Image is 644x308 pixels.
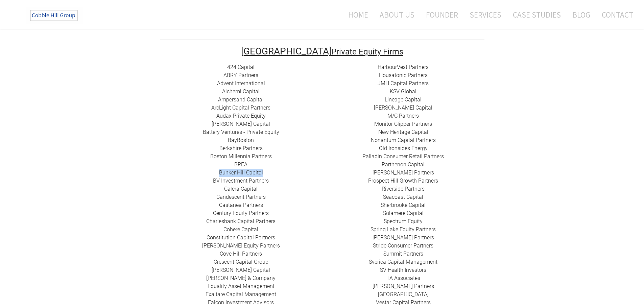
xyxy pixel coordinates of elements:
[26,7,83,24] img: The Cobble Hill Group LLC
[219,169,263,176] a: ​Bunker Hill Capital
[373,234,434,241] a: [PERSON_NAME] Partners
[373,169,434,176] a: ​[PERSON_NAME] Partners
[373,242,433,249] a: Stride Consumer Partners
[378,80,429,87] a: ​JMH Capital Partners
[378,291,429,298] a: ​[GEOGRAPHIC_DATA]
[206,291,276,298] a: ​Exaltare Capital Management
[374,121,432,127] a: ​Monitor Clipper Partners
[206,218,276,224] a: Charlesbank Capital Partners
[371,137,436,143] a: Nonantum Capital Partners
[362,153,444,160] a: Palladin Consumer Retail Partners
[382,161,425,168] a: ​Parthenon Capital
[219,202,263,208] a: ​Castanea Partners
[222,88,260,95] a: Alchemi Capital
[208,299,274,306] a: ​Falcon Investment Advisors
[220,251,262,257] a: Cove Hill Partners
[211,104,270,111] a: ​ArcLight Capital Partners
[380,267,426,273] a: SV Health Investors
[384,218,423,224] a: Spectrum Equity
[385,96,422,103] a: Lineage Capital
[213,210,269,216] a: ​Century Equity Partners
[376,299,431,306] a: ​Vestar Capital Partners
[383,194,423,200] a: Seacoast Capital
[597,6,633,24] a: Contact
[338,6,373,24] a: Home
[378,64,429,70] a: HarbourVest Partners
[390,88,416,95] a: ​KSV Global
[216,194,266,200] a: Candescent Partners
[464,6,506,24] a: Services
[202,242,280,249] a: ​[PERSON_NAME] Equity Partners
[371,226,436,233] a: Spring Lake Equity Partners
[228,137,254,143] a: BayBoston
[223,72,258,78] a: ​ABRY Partners
[373,283,434,289] a: [PERSON_NAME] Partners
[219,145,263,151] a: Berkshire Partners
[216,113,266,119] a: Audax Private Equity
[386,275,420,281] a: ​TA Associates
[375,6,420,24] a: About Us
[227,64,255,70] a: 424 Capital
[223,226,258,233] a: Cohere Capital
[387,113,419,119] a: ​M/C Partners
[217,80,265,87] a: Advent International
[379,145,428,151] a: ​Old Ironsides Energy
[381,202,426,208] a: ​Sherbrooke Capital​
[331,47,403,56] font: Private Equity Firms
[378,129,428,135] a: New Heritage Capital
[383,251,423,257] a: Summit Partners
[379,72,428,78] a: Housatonic Partners
[567,6,595,24] a: Blog
[210,153,272,160] a: Boston Millennia Partners
[206,275,276,281] a: [PERSON_NAME] & Company
[218,96,264,103] a: ​Ampersand Capital
[214,259,268,265] a: ​Crescent Capital Group
[224,186,258,192] a: Calera Capital
[212,267,270,273] a: [PERSON_NAME] Capital
[207,234,275,241] a: Constitution Capital Partners
[208,283,275,289] a: ​Equality Asset Management
[368,177,438,184] a: Prospect Hill Growth Partners
[234,161,247,168] a: BPEA
[383,210,424,216] a: Solamere Capital
[374,104,432,111] a: [PERSON_NAME] Capital
[212,121,270,127] a: [PERSON_NAME] Capital
[508,6,566,24] a: Case Studies
[213,177,269,184] a: BV Investment Partners
[241,46,331,57] font: [GEOGRAPHIC_DATA]
[369,259,437,265] a: Sverica Capital Management
[382,186,425,192] a: Riverside Partners
[203,129,279,135] a: Battery Ventures - Private Equity
[421,6,463,24] a: Founder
